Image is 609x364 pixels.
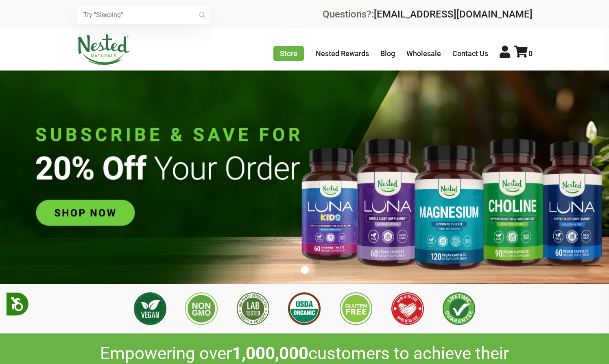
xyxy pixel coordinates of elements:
a: 0 [514,49,533,58]
img: Non GMO [185,292,218,325]
div: Questions?: [323,9,533,19]
a: Contact Us [452,49,488,58]
input: Try "Sleeping" [77,6,209,24]
a: Store [273,46,304,61]
img: Gluten Free [340,292,372,325]
img: Nested Naturals [77,34,130,65]
span: 0 [528,49,533,58]
span: 1,000,000 [232,343,308,363]
a: Nested Rewards [316,49,369,58]
img: 3rd Party Lab Tested [237,292,269,325]
img: Made with Love [391,292,424,325]
a: Blog [380,49,395,58]
img: USDA Organic [288,292,321,325]
button: 1 of 1 [301,266,309,274]
img: Vegan [134,292,166,325]
a: [EMAIL_ADDRESS][DOMAIN_NAME] [374,9,533,20]
a: Wholesale [406,49,441,58]
img: Lifetime Guarantee [443,292,475,325]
